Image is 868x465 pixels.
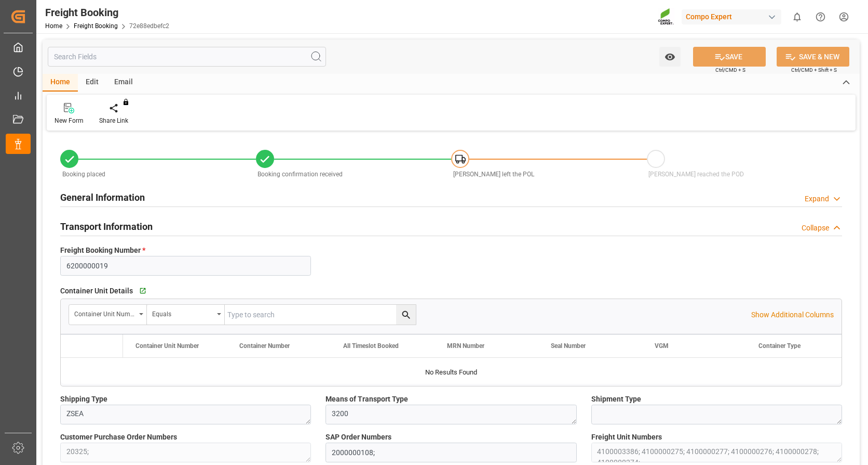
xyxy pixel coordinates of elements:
button: SAVE [693,47,766,67]
textarea: 4100003386; 4100000275; 4100000277; 4100000276; 4100000278; 4100000274; [591,443,842,462]
div: Email [106,74,141,92]
span: Shipment Type [591,394,641,405]
span: [PERSON_NAME] reached the POD [648,171,744,178]
button: Compo Expert [682,7,785,27]
div: Edit [78,74,106,92]
span: Freight Booking Number [60,245,145,256]
span: [PERSON_NAME] left the POL [453,171,534,178]
span: Container Type [758,342,801,350]
span: Means of Transport Type [325,394,408,405]
a: Freight Booking [74,22,118,30]
input: Search Fields [48,47,326,67]
div: New Form [55,116,84,125]
div: Freight Booking [45,5,169,20]
div: Container Unit Number [74,307,135,319]
span: Booking placed [62,171,105,178]
span: Freight Unit Numbers [591,432,662,443]
div: Home [43,74,78,92]
button: Help Center [809,5,832,29]
span: Ctrl/CMD + Shift + S [791,66,837,74]
span: MRN Number [447,342,484,350]
span: Seal Number [551,342,586,350]
div: Equals [152,307,213,319]
button: show 0 new notifications [785,5,809,29]
textarea: 20325; [60,443,311,462]
span: SAP Order Numbers [325,432,391,443]
p: Show Additional Columns [751,309,834,320]
h2: Transport Information [60,219,153,234]
span: Container Unit Number [135,342,199,350]
div: Expand [805,193,829,204]
span: Booking confirmation received [257,171,343,178]
div: Compo Expert [682,9,781,24]
button: open menu [147,305,225,325]
img: Screenshot%202023-09-29%20at%2010.02.21.png_1712312052.png [658,8,674,26]
button: SAVE & NEW [777,47,849,67]
span: Container Unit Details [60,286,133,296]
h2: General Information [60,190,145,204]
span: Customer Purchase Order Numbers [60,432,177,443]
span: Container Number [239,342,290,350]
button: open menu [659,47,681,67]
input: Type to search [225,305,416,325]
div: Collapse [802,223,829,234]
textarea: 3200 [325,405,576,424]
button: search button [396,305,416,325]
span: Shipping Type [60,394,107,405]
span: VGM [655,342,669,350]
button: open menu [69,305,147,325]
span: All Timeslot Booked [343,342,399,350]
span: Ctrl/CMD + S [715,66,745,74]
a: Home [45,22,62,30]
textarea: ZSEA [60,405,311,424]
